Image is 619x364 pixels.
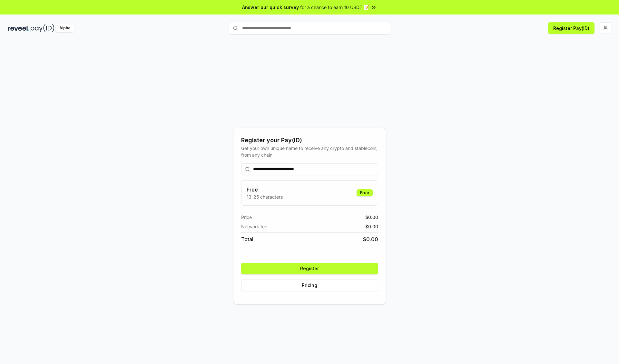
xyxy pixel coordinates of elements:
[247,186,283,193] h3: Free
[365,214,378,221] span: $ 0.00
[357,189,373,196] div: Free
[247,193,283,200] p: 13-25 characters
[8,24,29,32] img: reveel_dark
[31,24,54,32] img: pay_id
[241,263,378,274] button: Register
[241,145,378,158] div: Get your own unique name to receive any crypto and stablecoin, from any chain
[56,24,74,32] div: Alpha
[241,280,378,291] button: Pricing
[241,223,267,230] span: Network fee
[300,4,369,11] span: for a chance to earn 10 USDT 📝
[242,4,299,11] span: Answer our quick survey
[548,22,594,34] button: Register Pay(ID)
[241,214,252,221] span: Price
[241,235,253,243] span: Total
[365,223,378,230] span: $ 0.00
[363,235,378,243] span: $ 0.00
[241,136,378,145] div: Register your Pay(ID)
